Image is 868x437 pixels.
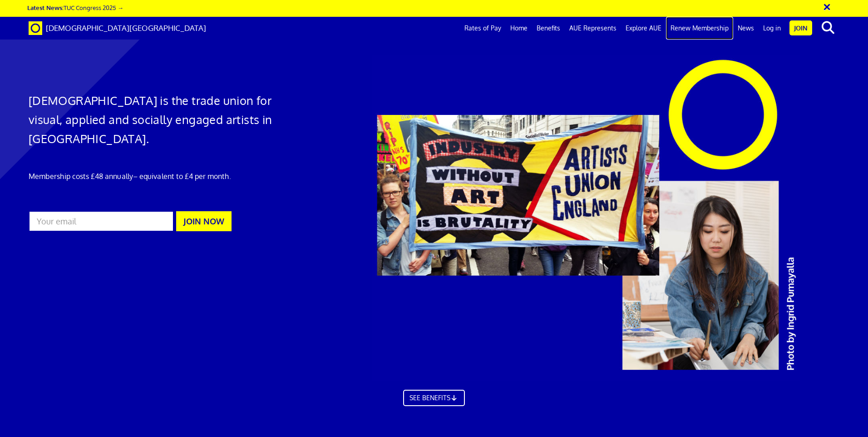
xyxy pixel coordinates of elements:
[29,91,290,148] h1: [DEMOGRAPHIC_DATA] is the trade union for visual, applied and socially engaged artists in [GEOGRA...
[29,171,290,182] p: Membership costs £48 annually – equivalent to £4 per month.
[27,4,64,11] strong: Latest News:
[27,4,123,11] a: Latest News:TUC Congress 2025 →
[733,17,759,40] a: News
[621,17,666,40] a: Explore AUE
[506,17,532,40] a: Home
[29,211,174,232] input: Your email
[759,17,785,40] a: Log in
[789,20,812,35] a: Join
[814,18,842,37] button: search
[565,17,621,40] a: AUE Represents
[532,17,565,40] a: Benefits
[46,23,206,33] span: [DEMOGRAPHIC_DATA][GEOGRAPHIC_DATA]
[176,211,232,231] button: JOIN NOW
[666,17,733,40] a: Renew Membership
[403,390,465,406] a: SEE BENEFITS
[22,17,213,40] a: Brand [DEMOGRAPHIC_DATA][GEOGRAPHIC_DATA]
[460,17,506,40] a: Rates of Pay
